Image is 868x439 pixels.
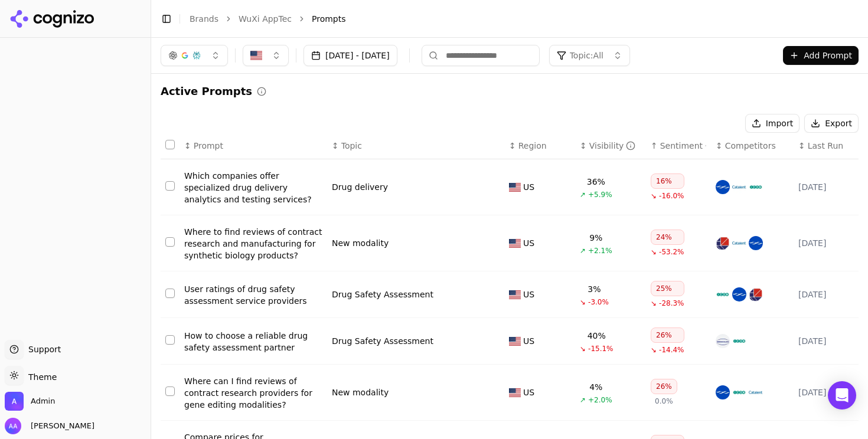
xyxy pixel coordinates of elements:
[732,385,746,399] img: icon plc
[165,237,175,247] button: Select row 186
[190,13,835,25] nav: breadcrumb
[509,388,521,397] img: US flag
[651,230,684,245] div: 24%
[580,344,586,353] span: ↘
[828,381,856,409] div: Open Intercom Messenger
[523,237,534,249] span: US
[587,176,605,188] div: 36%
[5,392,55,411] button: Open organization switcher
[588,344,613,353] span: -15.1%
[161,83,252,100] h2: Active Prompts
[509,337,521,346] img: US flag
[504,133,575,159] th: Region
[589,381,602,393] div: 4%
[509,140,570,152] div: ↕Region
[184,140,322,152] div: ↕Prompt
[588,283,601,295] div: 3%
[749,180,763,194] img: icon plc
[659,191,684,201] span: -16.0%
[184,375,322,411] a: Where can I find reviews of contract research providers for gene editing modalities?
[659,247,684,257] span: -53.2%
[580,190,586,199] span: ↗
[184,226,322,261] div: Where to find reviews of contract research and manufacturing for synthetic biology products?
[798,289,854,300] div: [DATE]
[651,173,684,189] div: 16%
[651,327,684,343] div: 26%
[523,335,534,347] span: US
[651,191,657,201] span: ↘
[798,386,854,398] div: [DATE]
[327,133,504,159] th: Topic
[184,170,322,205] a: Which companies offer specialized drug delivery analytics and testing services?
[716,334,730,348] img: medicilon
[798,335,854,347] div: [DATE]
[523,386,534,398] span: US
[184,330,322,353] a: How to choose a reliable drug safety assessment partner
[31,396,55,407] span: Admin
[651,379,677,394] div: 26%
[659,345,684,355] span: -14.4%
[588,297,609,307] span: -3.0%
[589,232,602,244] div: 9%
[732,180,746,194] img: catalent
[732,236,746,250] img: catalent
[312,13,346,25] span: Prompts
[749,236,763,250] img: charles river laboratories
[165,181,175,191] button: Select row 109
[589,140,636,152] div: Visibility
[804,114,859,133] button: Export
[794,133,859,159] th: Last Run
[509,183,521,192] img: US flag
[659,299,684,308] span: -28.3%
[646,133,711,159] th: sentiment
[716,180,730,194] img: charles river laboratories
[580,297,586,307] span: ↘
[716,236,730,250] img: pharmaron
[716,287,730,302] img: icon plc
[732,287,746,302] img: charles river laboratories
[332,289,433,300] a: Drug Safety Assessment
[588,330,606,342] div: 40%
[580,395,586,405] span: ↗
[580,140,641,152] div: ↕Visibility
[655,397,673,406] span: 0.0%
[580,246,586,255] span: ↗
[194,140,223,152] span: Prompt
[332,335,433,347] a: Drug Safety Assessment
[332,181,388,193] div: Drug delivery
[588,190,612,199] span: +5.9%
[5,418,94,434] button: Open user button
[725,140,776,152] span: Competitors
[24,372,57,382] span: Theme
[749,385,763,399] img: catalent
[304,45,397,66] button: [DATE] - [DATE]
[575,133,646,159] th: brandMentionRate
[651,140,706,152] div: ↑Sentiment
[798,237,854,249] div: [DATE]
[651,345,657,355] span: ↘
[509,239,521,248] img: US flag
[341,140,362,152] span: Topic
[716,140,789,152] div: ↕Competitors
[808,140,843,152] span: Last Run
[26,421,94,431] span: [PERSON_NAME]
[798,140,854,152] div: ↕Last Run
[5,392,24,411] img: Admin
[588,395,612,405] span: +2.0%
[184,283,322,307] a: User ratings of drug safety assessment service providers
[190,14,218,24] a: Brands
[570,50,603,61] span: Topic: All
[332,237,389,249] a: New modality
[5,418,21,434] img: Alp Aysan
[239,13,292,25] a: WuXi AppTec
[332,386,389,398] a: New modality
[651,299,657,308] span: ↘
[518,140,547,152] span: Region
[745,114,800,133] button: Import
